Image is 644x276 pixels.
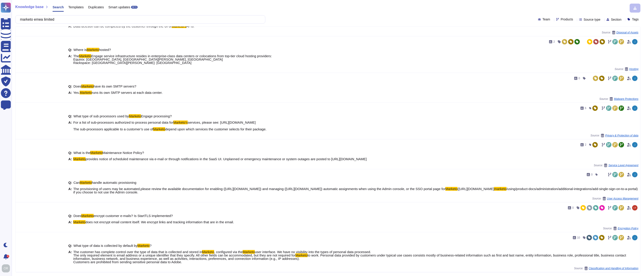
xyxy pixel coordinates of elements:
mark: Marketo [81,214,93,218]
span: Does [73,214,81,218]
span: What is the [73,151,90,155]
span: Source: [603,227,638,230]
span: Encryption Policy [618,227,638,230]
span: 2 [585,143,586,146]
b: A: [68,187,72,194]
b: A: [68,220,72,224]
b: Q: [68,114,72,118]
span: depend upon which services the customer selects for their package. [165,127,266,131]
b: A: [68,250,72,264]
span: For a list of sub-processors authorized to process personal data for [73,120,173,124]
span: The provisioning of users may be automated,please review the available documentation for enabling... [73,187,445,191]
span: Yes. [73,91,80,94]
span: handle automatic provisioning [92,181,136,184]
mark: Marketo [73,220,85,224]
b: Q: [68,85,72,88]
span: What type of data is collected by default by [73,244,137,248]
span: Team [543,18,550,21]
span: hosted? [99,48,111,52]
span: Source: [591,134,638,137]
span: Malware Protections [614,98,638,100]
mark: Marketo [90,151,102,155]
img: user [632,235,637,240]
span: have its own SMTP servers? [94,84,136,88]
b: Q: [68,181,72,184]
mark: Marketo [243,250,255,254]
span: Engage service infrastructure resides in enterprise-class data centers or colocations from top-ti... [73,54,272,65]
img: user [632,205,637,210]
span: The customer has complete control over the type of data that is collected and stored in [73,250,202,254]
b: Q: [68,214,72,217]
span: Templates [68,5,84,9]
span: Does [73,84,81,88]
span: User Access Management [607,197,638,200]
span: encrypt customer e-mails? Is StartTLS implemented? [94,214,173,218]
span: Smart updates [108,5,130,9]
b: A: [68,24,72,28]
span: 10 [577,236,580,239]
span: ? [150,244,152,248]
span: Knowledge base [15,5,44,9]
span: Source: [594,164,638,167]
span: Duplicates [88,5,104,9]
mark: Marketo’s [173,120,188,124]
span: Source: [602,31,638,34]
span: Search [53,5,64,9]
span: , configured via the [214,250,243,254]
mark: Marketo [87,48,99,52]
mark: Marketo [80,181,92,184]
span: does not encrypt email content itself. We encrypt links and tracking information that are in the ... [86,220,234,224]
span: Source: [592,197,638,200]
span: /using/product-docs/administration/additional-integrations/add-single-sign-on-to-a-portal) if you... [73,187,638,194]
div: BETA [131,6,138,9]
span: Source: [599,97,638,101]
span: runs its own SMTP servers at each data center. [92,91,163,94]
span: Tags [632,18,639,21]
b: Q: [68,244,72,247]
b: A: [68,121,72,131]
span: Disposal of Assets [616,31,638,34]
span: Source type [584,18,600,21]
span: to work. Personal data provided by customers under typical use cases consists mostly of business-... [73,253,626,264]
span: 0 [578,77,580,80]
span: 2 [553,40,555,43]
span: Maintenance Notice Policy? [103,151,144,155]
span: 0 [572,206,574,209]
img: user [632,105,637,111]
span: Products [561,18,573,21]
span: Can [73,181,80,184]
mark: Marketo [81,84,93,88]
img: user [632,39,637,44]
mark: Marketo [445,187,457,191]
span: ([URL][DOMAIN_NAME] [457,187,494,191]
mark: Marketo [295,253,308,257]
mark: Marketo [129,114,141,118]
b: Q: [68,48,72,51]
b: A: [68,54,72,64]
div: 9+ [7,255,9,258]
mark: Marketo [153,127,165,131]
b: Q: [68,151,72,154]
mark: marketo [494,187,506,191]
mark: Marketo [202,250,214,254]
mark: Marketo [73,157,85,161]
span: 0 [591,173,593,176]
span: What type of sub processors used by [73,114,129,118]
b: A: [68,91,72,94]
span: Where is [73,48,87,52]
span: Source: [574,267,638,270]
span: user interface. We have no visibility into the types of personal data processed. The only require... [73,250,371,257]
b: A: [68,157,72,161]
mark: Marketo [79,54,91,58]
span: Engage processing? [141,114,172,118]
mark: Marketo [137,244,149,248]
mark: Marketo [80,91,92,94]
span: Classification and Handling of Information [589,267,638,270]
img: user [632,142,637,147]
span: The [73,54,79,58]
img: user [2,264,10,272]
span: Source: [615,67,638,71]
span: Service Level Agreement [608,164,638,167]
span: Hosting [629,68,638,70]
span: Privacy & Protection of data [605,134,638,137]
